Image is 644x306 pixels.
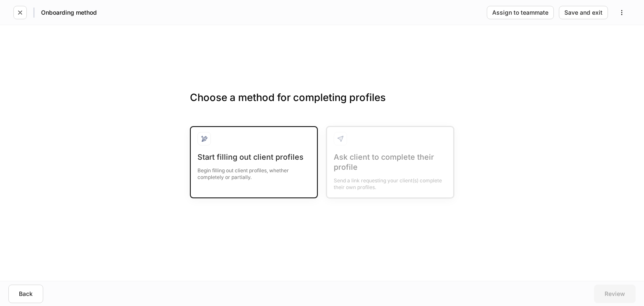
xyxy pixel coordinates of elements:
[492,10,548,16] div: Assign to teammate
[41,8,97,17] h5: Onboarding method
[197,162,310,181] div: Begin filling out client profiles, whether completely or partially.
[19,291,33,297] div: Back
[564,10,602,16] div: Save and exit
[190,91,454,118] h3: Choose a method for completing profiles
[197,152,310,162] div: Start filling out client profiles
[487,6,554,19] button: Assign to teammate
[559,6,608,19] button: Save and exit
[8,285,43,303] button: Back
